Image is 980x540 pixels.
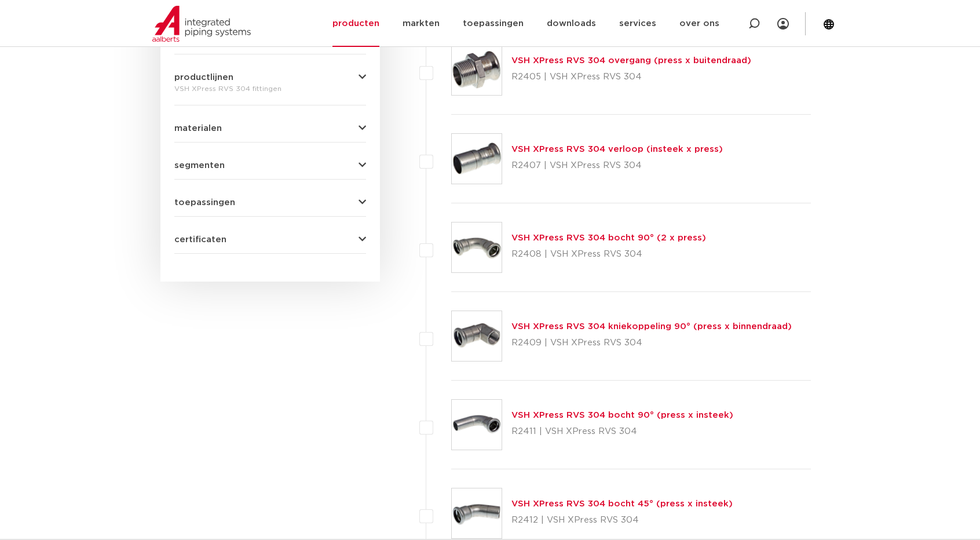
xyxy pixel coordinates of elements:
[174,82,366,96] div: VSH XPress RVS 304 fittingen
[174,235,226,244] span: certificaten
[452,311,502,361] img: Thumbnail for VSH XPress RVS 304 kniekoppeling 90° (press x binnendraad)
[511,411,733,419] a: VSH XPress RVS 304 bocht 90° (press x insteek)
[174,73,366,82] button: productlijnen
[511,156,723,175] p: R2407 | VSH XPress RVS 304
[452,222,502,272] img: Thumbnail for VSH XPress RVS 304 bocht 90° (2 x press)
[452,400,502,450] img: Thumbnail for VSH XPress RVS 304 bocht 90° (press x insteek)
[452,488,502,538] img: Thumbnail for VSH XPress RVS 304 bocht 45° (press x insteek)
[174,161,366,170] button: segmenten
[174,198,235,207] span: toepassingen
[511,56,751,65] a: VSH XPress RVS 304 overgang (press x buitendraad)
[511,422,733,441] p: R2411 | VSH XPress RVS 304
[452,45,502,95] img: Thumbnail for VSH XPress RVS 304 overgang (press x buitendraad)
[174,124,366,133] button: materialen
[511,511,733,530] p: R2412 | VSH XPress RVS 304
[511,499,733,508] a: VSH XPress RVS 304 bocht 45° (press x insteek)
[174,235,366,244] button: certificaten
[174,124,222,133] span: materialen
[511,245,706,264] p: R2408 | VSH XPress RVS 304
[452,134,502,184] img: Thumbnail for VSH XPress RVS 304 verloop (insteek x press)
[174,73,233,82] span: productlijnen
[511,145,723,154] a: VSH XPress RVS 304 verloop (insteek x press)
[511,322,792,331] a: VSH XPress RVS 304 kniekoppeling 90° (press x binnendraad)
[511,334,792,352] p: R2409 | VSH XPress RVS 304
[174,198,366,207] button: toepassingen
[511,233,706,242] a: VSH XPress RVS 304 bocht 90° (2 x press)
[511,68,751,86] p: R2405 | VSH XPress RVS 304
[174,161,225,170] span: segmenten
